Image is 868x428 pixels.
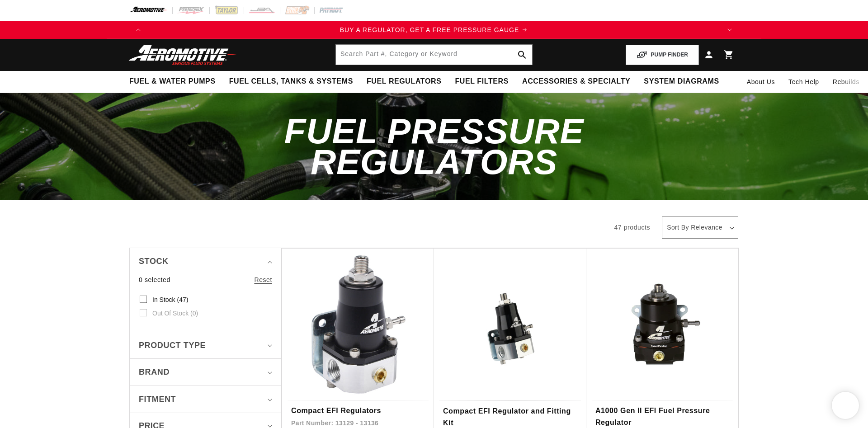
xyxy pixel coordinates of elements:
summary: Fitment (0 selected) [139,386,272,413]
a: About Us [740,71,782,93]
summary: Fuel Filters [448,71,515,92]
span: Fitment [139,393,176,406]
summary: Fuel Cells, Tanks & Systems [222,71,360,92]
input: Search by Part Number, Category or Keyword [336,45,532,65]
summary: Fuel Regulators [360,71,448,92]
span: 0 selected [139,275,170,285]
a: Reset [254,275,272,285]
span: Accessories & Specialty [522,77,630,86]
span: Stock [139,255,169,268]
button: Translation missing: en.sections.announcements.next_announcement [721,21,739,39]
summary: Stock (0 selected) [139,248,272,275]
button: search button [512,45,532,65]
span: Fuel & Water Pumps [129,77,216,86]
summary: Tech Help [782,71,826,93]
span: About Us [747,78,775,85]
button: Translation missing: en.sections.announcements.previous_announcement [129,21,147,39]
summary: Accessories & Specialty [515,71,637,92]
span: BUY A REGULATOR, GET A FREE PRESSURE GAUGE [340,26,519,33]
span: In stock (47) [152,296,188,304]
button: PUMP FINDER [626,45,699,65]
span: Tech Help [788,77,819,87]
span: 47 products [614,224,650,231]
span: Fuel Pressure Regulators [284,111,584,182]
a: Compact EFI Regulators [291,405,425,417]
a: BUY A REGULATOR, GET A FREE PRESSURE GAUGE [147,25,721,35]
span: Fuel Filters [455,77,509,86]
summary: Brand (0 selected) [139,359,272,386]
summary: Product type (0 selected) [139,332,272,359]
summary: Fuel & Water Pumps [123,71,222,92]
span: System Diagrams [644,77,719,86]
summary: System Diagrams [637,71,726,92]
div: Announcement [147,25,721,35]
summary: Rebuilds [826,71,866,93]
div: 1 of 4 [147,25,721,35]
span: Fuel Regulators [367,77,441,86]
slideshow-component: Translation missing: en.sections.announcements.announcement_bar [107,21,761,39]
span: Brand [139,366,170,379]
a: A1000 Gen II EFI Fuel Pressure Regulator [595,405,729,428]
span: Out of stock (0) [152,309,198,317]
span: Rebuilds [833,77,859,87]
img: Aeromotive [126,44,239,66]
span: Fuel Cells, Tanks & Systems [229,77,353,86]
span: Product type [139,339,206,352]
